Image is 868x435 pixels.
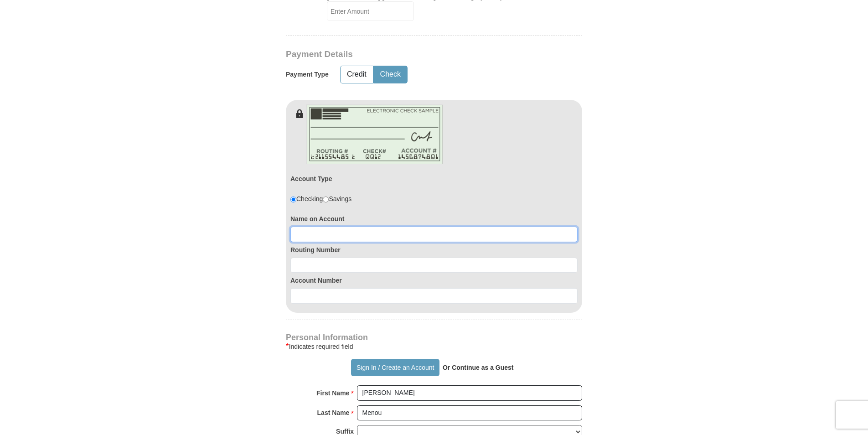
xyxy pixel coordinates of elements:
[327,1,414,21] input: Enter Amount
[290,245,578,254] label: Routing Number
[341,66,373,83] button: Credit
[351,359,439,376] button: Sign In / Create an Account
[286,71,329,78] h5: Payment Type
[374,66,407,83] button: Check
[316,387,349,399] strong: First Name
[317,406,350,419] strong: Last Name
[306,104,443,164] img: check-en.png
[443,364,514,371] strong: Or Continue as a Guest
[290,174,332,183] label: Account Type
[286,341,582,352] div: Indicates required field
[286,334,582,341] h4: Personal Information
[290,276,578,285] label: Account Number
[286,49,518,60] h3: Payment Details
[290,214,578,223] label: Name on Account
[290,194,351,203] div: Checking Savings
